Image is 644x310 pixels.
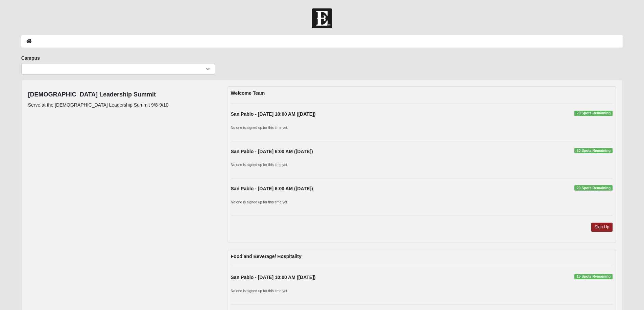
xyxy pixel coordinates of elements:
small: No one is signed up for this time yet. [231,200,288,204]
h4: [DEMOGRAPHIC_DATA] Leadership Summit [28,91,169,98]
label: Campus [21,55,40,61]
a: Sign Up [591,223,613,232]
strong: San Pablo - [DATE] 10:00 AM ([DATE]) [231,275,316,280]
span: 20 Spots Remaining [574,185,613,191]
small: No one is signed up for this time yet. [231,163,288,167]
strong: San Pablo - [DATE] 10:00 AM ([DATE]) [231,111,316,117]
small: No one is signed up for this time yet. [231,289,288,293]
img: Church of Eleven22 Logo [312,8,332,28]
strong: San Pablo - [DATE] 6:00 AM ([DATE]) [231,186,313,191]
span: 15 Spots Remaining [574,274,613,279]
p: Serve at the [DEMOGRAPHIC_DATA] Leadership Summit 9/8-9/10 [28,102,169,109]
span: 20 Spots Remaining [574,148,613,153]
strong: Welcome Team [231,90,265,96]
strong: Food and Beverage/ Hospitality [231,254,302,259]
small: No one is signed up for this time yet. [231,125,288,130]
span: 20 Spots Remaining [574,111,613,116]
strong: San Pablo - [DATE] 6:00 AM ([DATE]) [231,149,313,154]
